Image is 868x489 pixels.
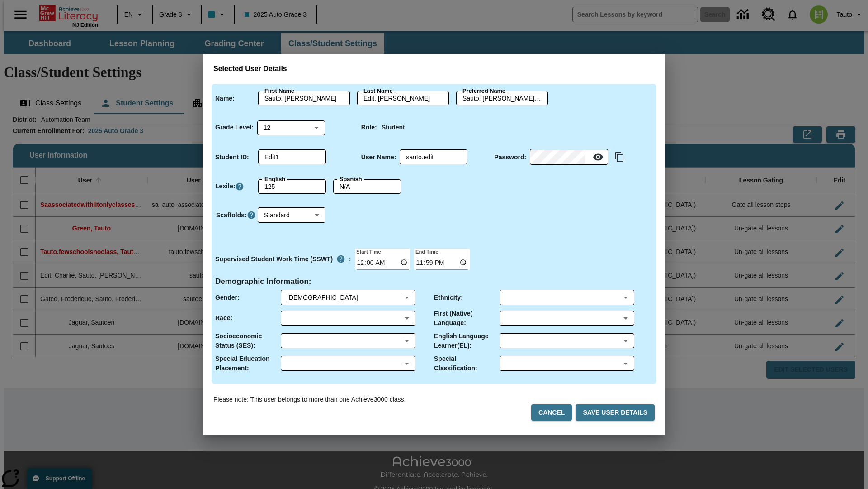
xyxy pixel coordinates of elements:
[462,87,505,95] label: Preferred Name
[264,175,285,183] label: English
[235,182,244,191] a: Click here to know more about Lexiles, Will open in new tab
[434,293,463,302] p: Ethnicity :
[257,120,325,135] div: 12
[257,120,325,135] div: Grade Level
[531,404,572,421] button: Cancel
[213,395,406,404] p: Please note: This user belongs to more than one Achieve3000 class.
[215,251,351,267] div: :
[361,153,396,162] p: User Name :
[434,331,500,350] p: English Language Learner(EL) :
[530,150,608,165] div: Password
[333,251,349,267] button: Supervised Student Work Time is the timeframe when students can take LevelSet and when lessons ar...
[363,87,392,95] label: Last Name
[215,354,281,373] p: Special Education Placement :
[213,65,655,73] h3: Selected User Details
[434,354,500,373] p: Special Classification :
[215,313,232,323] p: Race :
[258,208,325,223] div: Scaffolds
[215,331,281,350] p: Socioeconomic Status (SES) :
[215,277,311,287] h4: Demographic Information :
[612,149,627,165] button: Copy text to clipboard
[355,248,381,255] label: Start Time
[434,309,500,328] p: First (Native) Language :
[215,94,235,103] p: Name :
[215,123,254,132] p: Grade Level :
[287,293,401,302] div: Male
[216,211,247,220] p: Scaffolds :
[414,248,438,255] label: End Time
[215,153,249,162] p: Student ID :
[576,404,655,421] button: Save User Details
[400,150,467,164] div: User Name
[258,150,326,164] div: Student ID
[340,175,362,183] label: Spanish
[494,153,526,162] p: Password :
[258,208,325,223] div: Standard
[247,211,256,220] button: Click here to know more about Scaffolds
[382,123,405,132] p: Student
[215,254,333,264] p: Supervised Student Work Time (SSWT)
[215,182,235,191] p: Lexile :
[361,123,377,132] p: Role :
[215,293,240,302] p: Gender :
[589,148,607,166] button: Reveal Password
[264,87,294,95] label: First Name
